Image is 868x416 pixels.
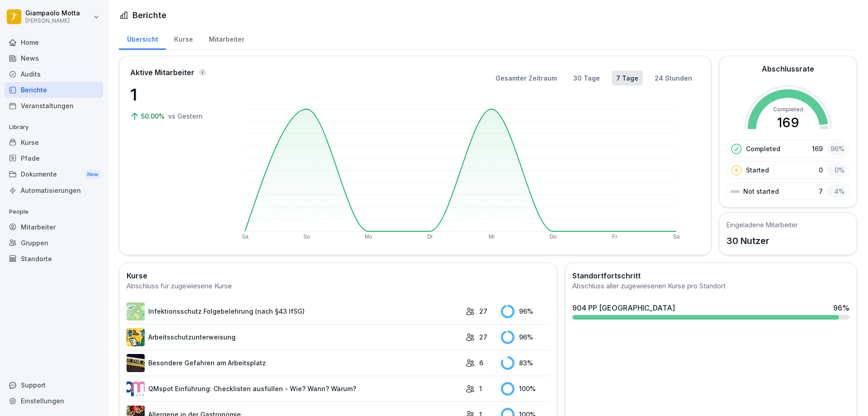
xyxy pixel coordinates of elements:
p: 6 [479,358,483,368]
button: 7 Tage [612,71,643,86]
p: Aktive Mitarbeiter [130,67,194,78]
p: 27 [479,306,487,316]
h2: Abschlussrate [762,63,814,74]
p: Giampaolo Motta [25,10,80,17]
a: Einstellungen [5,393,103,409]
a: Mitarbeiter [5,219,103,235]
a: Mitarbeiter [201,27,252,50]
a: News [5,50,103,66]
div: Dokumente [5,166,103,183]
text: Mi [489,234,495,240]
a: Gruppen [5,235,103,251]
h2: Kurse [127,270,550,281]
p: Not started [743,186,779,196]
img: zq4t51x0wy87l3xh8s87q7rq.png [127,354,145,372]
img: tgff07aey9ahi6f4hltuk21p.png [127,302,145,320]
a: Veranstaltungen [5,98,103,114]
a: Übersicht [119,27,166,50]
text: Fr [612,234,617,240]
p: Completed [746,144,780,153]
p: [PERSON_NAME] [25,18,80,24]
text: Sa [242,234,249,240]
a: Standorte [5,251,103,267]
text: So [303,234,310,240]
a: Kurse [166,27,201,50]
div: 96 % [833,302,849,313]
p: vs Gestern [168,111,203,121]
p: 27 [479,332,487,342]
img: bgsrfyvhdm6180ponve2jajk.png [127,328,145,346]
p: 169 [812,144,823,153]
a: DokumenteNew [5,166,103,183]
text: Mo [364,234,372,240]
text: Sa [673,234,680,240]
a: QMspot Einführung: Checklisten ausfüllen - Wie? Wann? Warum? [127,380,461,398]
div: Support [5,377,103,393]
a: Arbeitsschutzunterweisung [127,328,461,346]
button: 30 Tage [569,71,604,86]
h1: Berichte [132,9,166,21]
p: People [5,205,103,219]
a: Automatisierungen [5,182,103,198]
div: 96 % [501,305,550,318]
div: 100 % [501,382,550,396]
div: 904 PP [GEOGRAPHIC_DATA] [572,302,675,313]
div: Abschluss aller zugewiesenen Kurse pro Standort [572,281,849,292]
p: 1 [130,82,221,107]
p: Library [5,120,103,134]
p: 30 Nutzer [726,234,798,248]
img: rsy9vu330m0sw5op77geq2rv.png [127,380,145,398]
a: Infektionsschutz Folgebelehrung (nach §43 IfSG) [127,302,461,320]
a: Berichte [5,82,103,98]
div: Abschluss für zugewiesene Kurse [127,281,550,292]
div: 83 % [501,356,550,370]
p: 7 [819,186,823,196]
div: 4 % [827,185,847,198]
div: 96 % [827,142,847,155]
p: 50.00% [141,111,166,121]
p: 0 [819,165,823,175]
button: Gesamter Zeitraum [491,71,561,86]
text: Do [550,234,557,240]
div: 96 % [501,330,550,344]
h2: Standortfortschritt [572,270,849,281]
a: Audits [5,66,103,82]
a: Pfade [5,150,103,166]
p: Started [746,165,769,175]
p: 1 [479,384,482,393]
a: Home [5,34,103,50]
div: New [85,169,100,180]
a: 904 PP [GEOGRAPHIC_DATA]96% [569,299,853,323]
text: Di [427,234,432,240]
h5: Eingeladene Mitarbeiter [726,220,798,230]
div: 0 % [827,163,847,177]
button: 24 Stunden [650,71,697,86]
a: Kurse [5,134,103,150]
a: Besondere Gefahren am Arbeitsplatz [127,354,461,372]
